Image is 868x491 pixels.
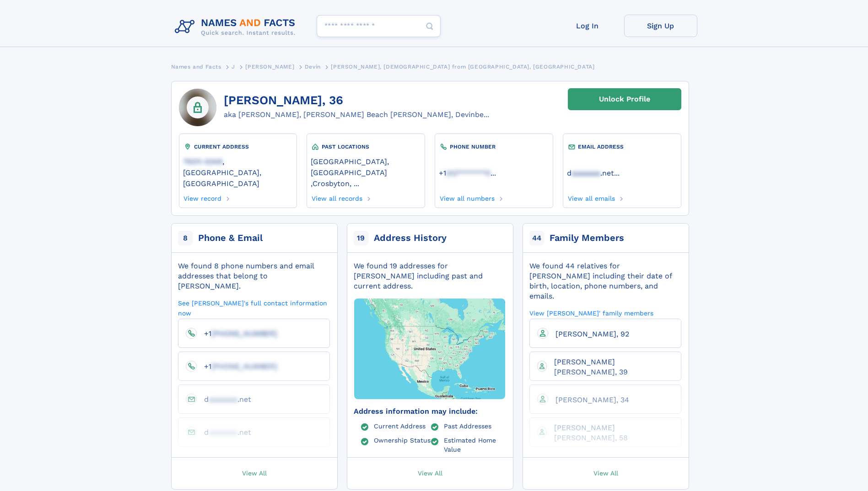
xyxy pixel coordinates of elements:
span: aaaaaaa [209,395,237,404]
a: Devin [305,61,321,72]
span: aaaaaaa [209,428,237,437]
div: Address information may include: [354,406,506,416]
span: [PERSON_NAME] [245,64,294,70]
a: +1[PHONE_NUMBER] [197,362,277,370]
span: Devin [305,64,321,70]
a: View All [518,458,693,489]
div: Phone & Email [198,232,263,245]
span: 44 [529,231,544,245]
a: Log In [551,15,624,37]
div: Unlock Profile [599,89,650,110]
span: 79311-5349 [183,157,222,166]
h1: [PERSON_NAME], 36 [224,94,489,107]
a: [PERSON_NAME], 92 [548,329,629,338]
a: View record [183,192,222,202]
a: J [232,61,235,72]
div: aka [PERSON_NAME], [PERSON_NAME] Beach [PERSON_NAME], Devinbe... [224,109,489,120]
span: [PERSON_NAME], 34 [555,395,629,404]
img: Logo Names and Facts [171,15,303,39]
a: [GEOGRAPHIC_DATA], [GEOGRAPHIC_DATA] [311,156,421,177]
div: We found 44 relatives for [PERSON_NAME] including their date of birth, location, phone numbers, a... [529,261,681,301]
img: Map with markers on addresses Devin Jones [338,272,521,425]
span: [PERSON_NAME], 92 [555,330,629,338]
a: Past Addresses [444,422,491,429]
a: [PERSON_NAME] [PERSON_NAME], 39 [547,357,674,376]
span: [PERSON_NAME], [DEMOGRAPHIC_DATA] from [GEOGRAPHIC_DATA], [GEOGRAPHIC_DATA] [331,64,594,70]
a: 79311-5349, [GEOGRAPHIC_DATA], [GEOGRAPHIC_DATA] [183,156,293,188]
a: +1[PHONE_NUMBER] [197,329,277,337]
a: daaaaaaa.net [197,395,251,403]
span: 8 [178,231,193,245]
span: View All [418,469,442,477]
a: daaaaaaa.net [567,168,614,177]
span: J [232,64,235,70]
div: PHONE NUMBER [439,142,549,151]
span: [PHONE_NUMBER] [211,362,277,371]
a: Crosbyton, ... [313,178,359,188]
div: We found 19 addresses for [PERSON_NAME] including past and current address. [354,261,506,291]
a: View all numbers [439,192,495,202]
a: Estimated Home Value [444,436,506,453]
span: View All [242,469,267,477]
span: [PERSON_NAME] [PERSON_NAME], 39 [554,358,628,376]
a: View all records [311,192,362,202]
span: 19 [354,231,368,245]
div: EMAIL ADDRESS [567,142,677,151]
a: Sign Up [624,15,697,37]
div: We found 8 phone numbers and email addresses that belong to [PERSON_NAME]. [178,261,330,291]
a: Current Address [374,422,426,429]
a: ... [439,169,549,177]
a: [PERSON_NAME] [245,61,294,72]
a: Names and Facts [171,61,221,72]
input: search input [317,15,441,37]
a: Unlock Profile [568,88,681,110]
button: Search Button [419,15,441,37]
div: , [311,151,421,192]
div: CURRENT ADDRESS [183,142,293,151]
div: Family Members [550,232,624,245]
a: Ownership Status [374,436,431,443]
a: View All [167,458,342,489]
span: View All [593,469,618,477]
a: View all emails [567,192,615,202]
a: [PERSON_NAME], 34 [548,395,629,404]
a: [PERSON_NAME] [PERSON_NAME], 58 [547,423,674,442]
span: [PERSON_NAME] [PERSON_NAME], 58 [554,423,628,442]
a: View All [343,458,518,489]
a: See [PERSON_NAME]'s full contact information now [178,299,330,317]
div: PAST LOCATIONS [311,142,421,151]
span: [PHONE_NUMBER] [211,329,277,338]
div: Address History [374,232,447,245]
a: View [PERSON_NAME]' family members [529,309,653,317]
a: daaaaaaa.net [197,427,251,436]
span: aaaaaaa [571,169,600,177]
